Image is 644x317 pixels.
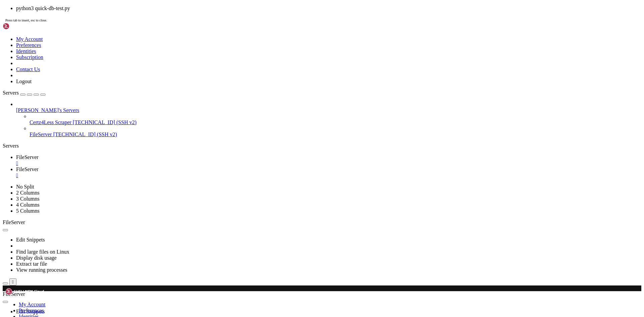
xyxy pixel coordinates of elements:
[36,165,49,171] span: 4.2.0
[16,107,79,113] span: [PERSON_NAME]'s Servers
[3,90,19,96] span: Servers
[16,5,641,11] li: python3 quick-db-test.py
[3,123,641,129] div: Servers
[19,165,32,171] b: NGN
[30,111,52,117] span: FileServer
[16,16,43,22] a: My Account
[16,87,79,93] span: [PERSON_NAME]'s Servers
[16,87,641,93] a: [PERSON_NAME]'s Servers
[16,172,641,178] a: 
[85,3,87,8] div: (29, 0)
[3,165,48,171] span: SHELL ©
[16,166,39,172] span: FileServer
[16,81,641,117] li: [PERSON_NAME]'s Servers
[16,166,641,178] a: FileServer
[30,99,641,105] a: Certz4Less Scraper [TECHNICAL_ID] (SSH v2)
[16,66,40,72] a: Contact Us
[30,111,641,117] a: FileServer [TECHNICAL_ID] (SSH v2)
[30,131,641,138] a: FileServer [TECHNICAL_ID] (SSH v2)
[16,202,40,208] a: 4 Columns
[16,28,36,34] a: Identities
[16,267,67,273] a: View running processes
[3,135,641,159] div: Select a server to start a session via SSH, SFTP, RDP, VNC or Telnet. -or-
[16,261,47,267] a: Extract tar file
[16,22,41,28] a: Preferences
[73,99,137,105] span: [TECHNICAL_ID] (SSH v2)
[30,131,52,137] span: FileServer
[5,129,36,135] span: Start a Session
[16,48,36,54] a: Identities
[30,93,641,105] li: Certz4Less Scraper [TECHNICAL_ID] (SSH v2)
[3,70,19,75] span: Servers
[3,70,46,75] a: Servers
[3,90,46,96] a: Servers
[12,279,14,284] div: 
[16,196,40,202] a: 3 Columns
[9,278,16,285] button: 
[30,125,641,138] li: FileServer [TECHNICAL_ID] (SSH v2)
[30,113,641,125] li: Certz4Less Scraper [TECHNICAL_ID] (SSH v2)
[16,46,40,52] a: Contact Us
[16,36,43,42] a: My Account
[16,78,32,84] a: Logout
[5,18,47,22] span: Press tab to insert, esc to close.
[16,154,641,166] a: FileServer
[16,184,34,190] a: No Split
[30,105,641,117] li: FileServer [TECHNICAL_ID] (SSH v2)
[16,255,57,261] a: Display disk usage
[16,54,43,60] a: Subscription
[16,190,40,196] a: 2 Columns
[53,131,117,137] span: [TECHNICAL_ID] (SSH v2)
[16,34,43,40] a: Subscription
[30,119,71,125] span: Certz4Less Scraper
[3,23,41,30] img: Shellngn
[16,154,39,160] span: FileServer
[16,208,40,214] a: 5 Columns
[16,237,45,243] a: Edit Snippets
[73,119,137,125] span: [TECHNICAL_ID] (SSH v2)
[16,42,41,48] a: Preferences
[3,129,5,135] span: 
[3,159,641,165] div: Add Server
[3,219,25,225] span: FileServer
[30,99,71,105] span: Certz4Less Scraper
[53,111,117,117] span: [TECHNICAL_ID] (SSH v2)
[3,3,41,9] img: Shellngn
[16,107,641,113] a: [PERSON_NAME]'s Servers
[16,58,32,64] a: Logout
[3,143,641,149] div: Servers
[16,101,641,138] li: [PERSON_NAME]'s Servers
[16,160,641,166] a: 
[16,249,69,255] a: Find large files on Linux
[3,3,557,8] x-row: root@fileserver:~# python3 qu
[30,119,641,125] a: Certz4Less Scraper [TECHNICAL_ID] (SSH v2)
